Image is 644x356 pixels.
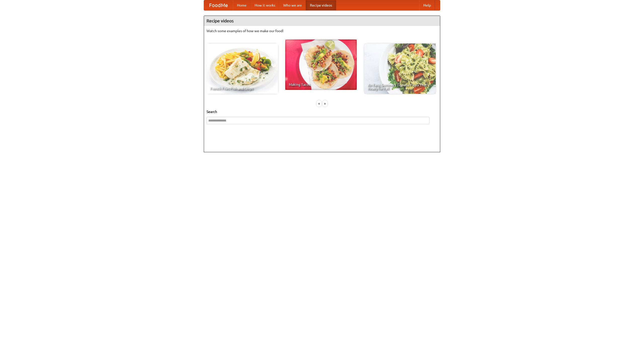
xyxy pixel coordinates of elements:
[317,100,321,107] div: «
[207,44,278,94] a: French Fries Fish and Chips
[251,0,279,10] a: How it works
[323,100,327,107] div: »
[279,0,306,10] a: Who we are
[210,87,274,90] span: French Fries Fish and Chips
[204,16,440,26] h4: Recipe videos
[364,44,436,94] a: An Easy, Summery Tomato Pasta That's Ready for Fall
[207,28,437,33] p: Watch some examples of how we make our food!
[207,109,437,114] h5: Search
[285,39,357,90] a: Making Tacos
[368,83,432,90] span: An Easy, Summery Tomato Pasta That's Ready for Fall
[419,0,435,10] a: Help
[233,0,251,10] a: Home
[204,0,233,10] a: FoodMe
[289,83,353,86] span: Making Tacos
[306,0,336,10] a: Recipe videos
